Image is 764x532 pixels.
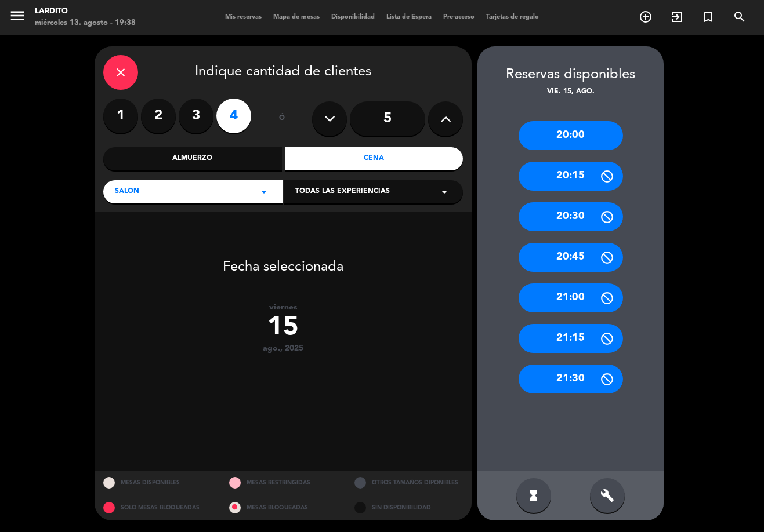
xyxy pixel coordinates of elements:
div: Fecha seleccionada [95,242,472,279]
div: MESAS RESTRINGIDAS [220,471,346,495]
div: 20:45 [519,243,623,272]
div: viernes [95,303,472,312]
div: Almuerzo [103,147,282,170]
span: Disponibilidad [325,14,381,20]
i: exit_to_app [670,10,684,24]
span: Mis reservas [219,14,267,20]
span: SALON [115,186,139,198]
span: Pre-acceso [437,14,480,20]
span: Todas las experiencias [295,186,390,198]
i: turned_in_not [701,10,715,24]
span: Lista de Espera [381,14,437,20]
div: miércoles 13. agosto - 19:38 [35,17,136,29]
div: Reservas disponibles [477,64,664,86]
div: 21:15 [519,324,623,353]
i: arrow_drop_down [257,185,271,199]
div: 21:00 [519,283,623,312]
button: menu [9,7,26,28]
div: MESAS DISPONIBLES [95,471,220,495]
i: build [600,489,614,502]
div: OTROS TAMAÑOS DIPONIBLES [346,471,472,495]
i: close [114,65,128,79]
div: MESAS BLOQUEADAS [220,495,346,520]
div: vie. 15, ago. [477,86,664,98]
label: 3 [179,99,213,133]
i: arrow_drop_down [437,185,451,199]
div: Indique cantidad de clientes [103,55,463,90]
div: SIN DISPONIBILIDAD [346,495,472,520]
label: 4 [216,99,251,133]
i: search [733,10,747,24]
div: SOLO MESAS BLOQUEADAS [95,495,220,520]
div: 21:30 [519,365,623,393]
label: 1 [103,99,138,133]
div: 20:15 [519,162,623,191]
div: 20:30 [519,202,623,231]
i: hourglass_full [527,489,541,502]
label: 2 [141,99,176,133]
div: Cena [285,147,464,170]
div: 20:00 [519,121,623,150]
div: ó [263,99,300,139]
i: menu [9,7,26,24]
i: add_circle_outline [639,10,653,24]
div: ago., 2025 [95,344,472,354]
span: Mapa de mesas [267,14,325,20]
div: Lardito [35,6,136,17]
span: Tarjetas de regalo [480,14,545,20]
div: 15 [95,312,472,344]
